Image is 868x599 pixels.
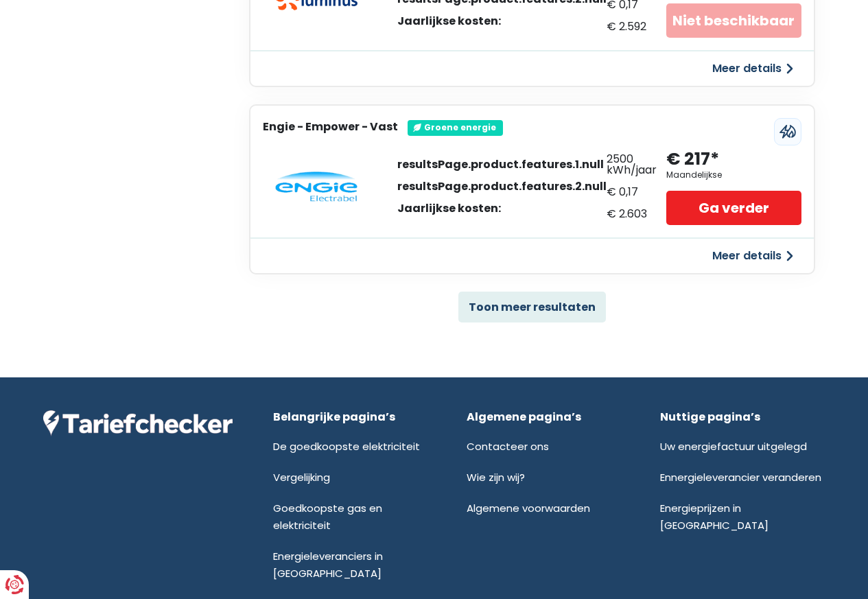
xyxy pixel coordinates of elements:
[273,501,382,532] a: Goedkoopste gas en elektriciteit
[660,501,769,532] a: Energieprijzen in [GEOGRAPHIC_DATA]
[467,410,631,423] div: Algemene pagina’s
[275,172,357,202] img: Engie
[263,120,398,133] h3: Engie - Empower - Vast
[607,21,657,32] div: € 2.592
[273,410,438,423] div: Belangrijke pagina’s
[467,470,525,484] a: Wie zijn wij?
[666,3,801,38] div: Niet beschikbaar
[704,244,801,268] button: Meer details
[660,439,807,454] a: Uw energiefactuur uitgelegd
[397,181,607,192] div: resultsPage.product.features.2.null
[607,209,657,220] div: € 2.603
[43,410,233,436] img: Tariefchecker logo
[397,159,607,170] div: resultsPage.product.features.1.null
[458,292,606,322] button: Toon meer resultaten
[704,56,801,81] button: Meer details
[660,470,821,484] a: Ennergieleverancier veranderen
[273,439,420,454] a: De goedkoopste elektriciteit
[273,470,330,484] a: Vergelijking
[666,170,722,180] div: Maandelijkse
[273,549,383,580] a: Energieleveranciers in [GEOGRAPHIC_DATA]
[467,439,549,454] a: Contacteer ons
[666,148,719,171] div: € 217*
[397,203,607,214] div: Jaarlijkse kosten:
[607,187,657,198] div: € 0,17
[408,120,503,135] div: Groene energie
[397,16,607,27] div: Jaarlijkse kosten:
[467,501,590,515] a: Algemene voorwaarden
[607,154,657,176] div: 2500 kWh/jaar
[666,191,801,225] a: Ga verder
[660,410,825,423] div: Nuttige pagina’s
